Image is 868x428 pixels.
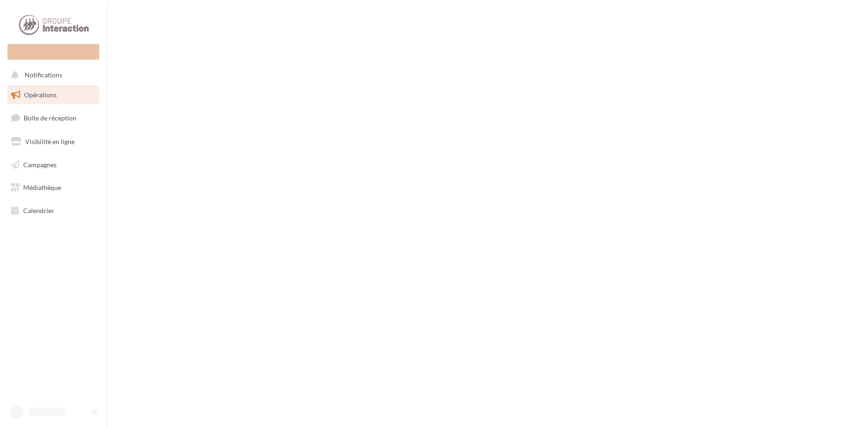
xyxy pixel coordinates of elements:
[24,114,77,122] span: Boîte de réception
[6,178,101,197] a: Médiathèque
[24,91,57,99] span: Opérations
[25,71,62,79] span: Notifications
[7,44,99,60] div: Nouvelle campagne
[23,160,57,168] span: Campagnes
[23,207,54,214] span: Calendrier
[6,108,101,128] a: Boîte de réception
[6,155,101,175] a: Campagnes
[6,201,101,220] a: Calendrier
[23,183,61,191] span: Médiathèque
[6,85,101,105] a: Opérations
[6,132,101,151] a: Visibilité en ligne
[25,138,75,145] span: Visibilité en ligne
